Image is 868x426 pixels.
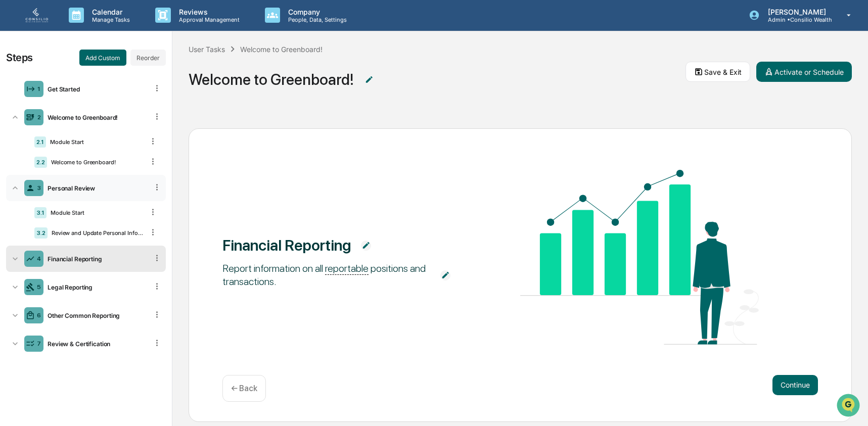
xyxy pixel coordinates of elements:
[231,384,257,393] p: ← Back
[222,236,351,254] div: Financial Reporting
[10,128,18,136] div: 🖐️
[760,8,832,16] p: [PERSON_NAME]
[756,62,852,82] button: Activate or Schedule
[280,16,352,23] p: People, Data, Settings
[34,87,128,96] div: We're available if you need us!
[34,207,47,218] div: 3.1
[37,85,40,92] div: 1
[686,62,750,82] button: Save & Exit
[79,50,126,66] button: Add Custom
[20,127,65,137] span: Preclearance
[240,45,323,54] div: Welcome to Greenboard!
[37,114,41,121] div: 2
[361,241,371,251] img: Additional Document Icon
[34,227,48,239] div: 3.2
[836,393,863,420] iframe: Open customer support
[43,184,148,192] div: Personal Review
[47,209,144,216] div: Module Start
[101,171,122,179] span: Pylon
[83,127,125,137] span: Attestations
[172,80,184,92] button: Start new chat
[6,123,69,141] a: 🖐️Preclearance
[520,170,759,345] img: Financial Reporting
[34,157,47,168] div: 2.2
[325,262,369,275] u: reportable
[47,159,144,166] div: Welcome to Greenboard!
[130,50,166,66] button: Reorder
[34,136,46,148] div: 2.1
[43,283,148,291] div: Legal Reporting
[189,70,354,88] div: Welcome to Greenboard!
[34,77,166,87] div: Start new chat
[6,52,33,64] div: Steps
[280,8,352,16] p: Company
[43,114,148,121] div: Welcome to Greenboard!
[440,270,450,280] img: Additional Document Icon
[43,255,148,263] div: Financial Reporting
[37,283,41,291] div: 5
[10,148,18,156] div: 🔎
[171,16,245,23] p: Approval Management
[84,8,135,16] p: Calendar
[84,16,135,23] p: Manage Tasks
[48,229,144,236] div: Review and Update Personal Information
[364,75,374,85] img: Additional Document Icon
[71,171,122,179] a: Powered byPylon
[171,8,245,16] p: Reviews
[24,8,49,23] img: logo
[222,262,431,288] div: Report information on all positions and transactions.
[37,255,41,262] div: 4
[37,312,41,319] div: 6
[43,85,148,93] div: Get Started
[43,340,148,348] div: Review & Certification
[772,375,818,395] button: Continue
[189,45,225,54] div: User Tasks
[10,77,28,96] img: 1746055101610-c473b297-6a78-478c-a979-82029cc54cd1
[6,143,68,161] a: 🔎Data Lookup
[73,128,81,136] div: 🗄️
[37,184,41,192] div: 3
[20,147,64,157] span: Data Lookup
[46,138,144,146] div: Module Start
[760,16,832,23] p: Admin • Consilio Wealth
[10,21,184,37] p: How can we help?
[43,312,148,319] div: Other Common Reporting
[69,123,129,141] a: 🗄️Attestations
[37,340,41,347] div: 7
